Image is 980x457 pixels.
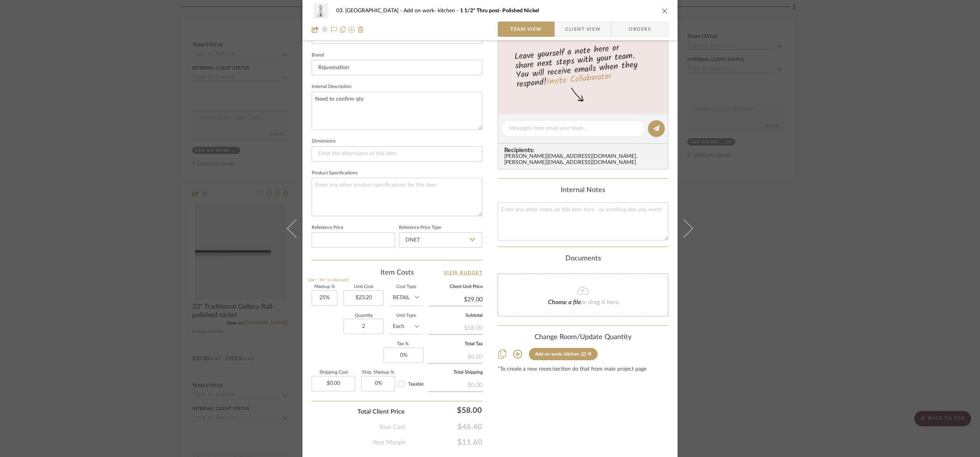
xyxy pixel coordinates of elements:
[399,226,441,230] label: Reference Price Type
[372,438,405,447] span: Your Margin
[498,366,668,373] div: *To create a new room/section do that from main project page
[408,382,424,386] span: Taxable
[429,349,483,363] div: $0.00
[504,147,665,154] span: Recipients:
[379,422,405,432] span: Your Cost
[409,402,485,418] div: $58.00
[429,342,483,346] label: Total Tax
[344,285,384,289] label: Unit Cost
[498,333,668,342] div: Change Room/Update Quantity
[312,268,482,277] div: Item Costs
[390,285,422,289] label: Cost Type
[535,351,579,357] div: Add on work- kitchen
[312,171,357,175] label: Product Specifications
[390,314,422,318] label: Unit Type
[312,3,330,18] img: ac7288a4-7155-494f-bd3a-edf50dcb72a3_48x40.jpg
[548,299,581,305] span: Choose a file
[312,60,482,75] input: Enter Brand
[661,7,668,14] button: close
[504,154,665,166] div: [PERSON_NAME][EMAIL_ADDRESS][DOMAIN_NAME] , [PERSON_NAME][EMAIL_ADDRESS][DOMAIN_NAME]
[546,70,612,89] a: Invite Collaborator
[312,285,337,289] label: Markup %
[460,8,539,13] span: 1 1/2" Thru post- Polished Nickel
[620,22,659,37] span: Orders
[384,342,422,346] label: Tax %
[312,139,336,143] label: Dimensions
[312,226,343,230] label: Reference Price
[404,8,460,13] span: Add on work- kitchen
[498,255,668,263] div: Documents
[497,40,669,91] div: Leave yourself a note here or share next steps with your team. You will receive emails when they ...
[498,186,668,195] div: Internal Notes
[336,8,404,13] span: 03. [GEOGRAPHIC_DATA]
[405,438,482,447] span: $11.60
[361,371,395,374] label: Ship. Markup %
[581,351,586,357] div: (2)
[312,85,352,89] label: Internal Description
[344,314,384,318] label: Quantity
[358,26,364,33] img: Remove from project
[429,285,483,289] label: Client Unit Price
[429,371,483,374] label: Total Shipping
[357,407,405,416] span: Total Client Price
[444,268,483,277] a: View Budget
[312,53,324,57] label: Brand
[429,378,483,391] div: $0.00
[312,371,355,374] label: Shipping Cost
[510,22,542,37] span: Team View
[312,146,482,162] input: Enter the dimensions of this item
[429,320,483,334] div: $58.00
[429,314,483,318] label: Subtotal
[405,422,482,432] span: $46.40
[581,299,620,305] span: or drag it here.
[565,22,601,37] span: Client View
